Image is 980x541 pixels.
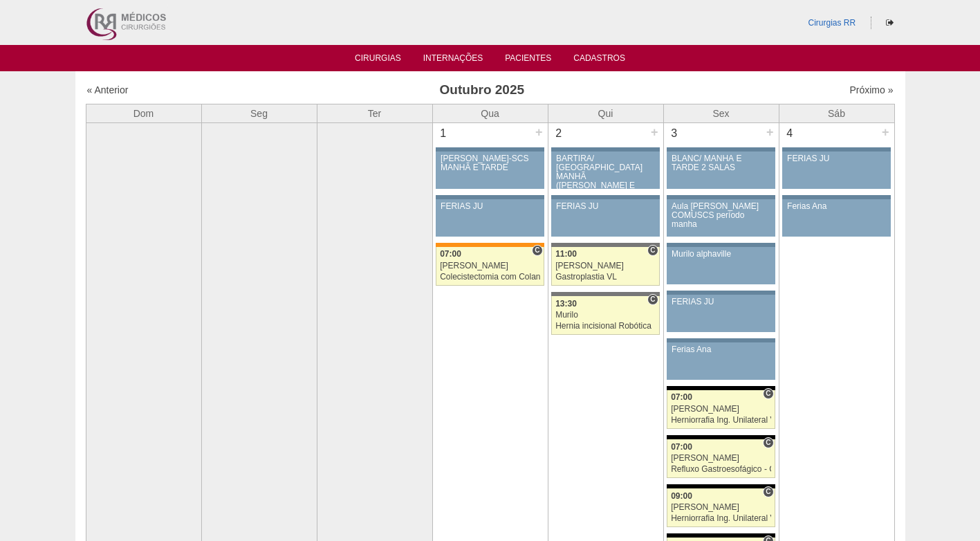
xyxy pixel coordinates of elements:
[671,416,771,425] div: Herniorrafia Ing. Unilateral VL
[667,390,775,429] a: C 07:00 [PERSON_NAME] Herniorrafia Ing. Unilateral VL
[782,199,890,237] a: Ferias Ana
[555,299,577,309] span: 13:30
[667,147,775,152] div: Key: Aviso
[667,484,775,488] div: Key: Blanc
[551,147,659,152] div: Key: Aviso
[436,195,544,199] div: Key: Aviso
[436,152,544,189] a: [PERSON_NAME]-SCS MANHÃ E TARDE
[671,503,771,512] div: [PERSON_NAME]
[551,247,659,286] a: C 11:00 [PERSON_NAME] Gastroplastia VL
[671,514,771,523] div: Herniorrafia Ing. Unilateral VL
[440,262,540,270] div: [PERSON_NAME]
[280,80,683,100] h3: Outubro 2025
[647,245,658,256] span: Consultório
[436,199,544,237] a: FERIAS JU
[555,262,656,270] div: [PERSON_NAME]
[505,53,551,67] a: Pacientes
[672,154,770,172] div: BLANC/ MANHÃ E TARDE 2 SALAS
[551,292,659,296] div: Key: Santa Catarina
[87,84,129,95] a: « Anterior
[555,322,656,331] div: Hernia incisional Robótica
[808,18,856,28] a: Cirurgias RR
[779,104,894,122] th: Sáb
[763,486,773,497] span: Consultório
[886,19,894,27] i: Sair
[317,104,432,122] th: Ter
[667,199,775,237] a: Aula [PERSON_NAME] COMUSCS período manha
[787,154,886,163] div: FERIAS JU
[649,123,660,141] div: +
[436,247,544,286] a: C 07:00 [PERSON_NAME] Colecistectomia com Colangiografia VL
[573,53,625,67] a: Cadastros
[432,104,548,122] th: Qua
[667,152,775,189] a: BLANC/ MANHÃ E TARDE 2 SALAS
[551,243,659,247] div: Key: São Bernardo
[86,104,201,122] th: Dom
[672,250,770,259] div: Murilo alphaville
[667,533,775,538] div: Key: Blanc
[764,123,776,141] div: +
[667,439,775,478] a: C 07:00 [PERSON_NAME] Refluxo Gastroesofágico - Cirurgia VL
[647,294,658,305] span: Consultório
[551,296,659,335] a: C 13:30 Murilo Hernia incisional Robótica
[436,147,544,152] div: Key: Aviso
[667,342,775,380] a: Ferias Ana
[551,195,659,199] div: Key: Aviso
[664,123,685,144] div: 3
[548,123,570,144] div: 2
[533,123,545,141] div: +
[763,437,773,448] span: Consultório
[667,488,775,527] a: C 09:00 [PERSON_NAME] Herniorrafia Ing. Unilateral VL
[671,442,692,452] span: 07:00
[440,273,540,282] div: Colecistectomia com Colangiografia VL
[556,202,655,211] div: FERIAS JU
[667,295,775,332] a: FERIAS JU
[672,202,770,230] div: Aula [PERSON_NAME] COMUSCS período manha
[663,104,779,122] th: Sex
[423,53,483,67] a: Internações
[433,123,454,144] div: 1
[779,123,801,144] div: 4
[441,154,539,172] div: [PERSON_NAME]-SCS MANHÃ E TARDE
[672,345,770,354] div: Ferias Ana
[667,247,775,284] a: Murilo alphaville
[671,465,771,474] div: Refluxo Gastroesofágico - Cirurgia VL
[556,154,655,209] div: BARTIRA/ [GEOGRAPHIC_DATA] MANHÃ ([PERSON_NAME] E ANA)/ SANTA JOANA -TARDE
[201,104,317,122] th: Seg
[672,297,770,306] div: FERIAS JU
[763,388,773,399] span: Consultório
[782,152,890,189] a: FERIAS JU
[671,405,771,414] div: [PERSON_NAME]
[441,202,539,211] div: FERIAS JU
[782,195,890,199] div: Key: Aviso
[555,273,656,282] div: Gastroplastia VL
[667,338,775,342] div: Key: Aviso
[355,53,401,67] a: Cirurgias
[849,84,893,95] a: Próximo »
[551,152,659,189] a: BARTIRA/ [GEOGRAPHIC_DATA] MANHÃ ([PERSON_NAME] E ANA)/ SANTA JOANA -TARDE
[671,491,692,501] span: 09:00
[782,147,890,152] div: Key: Aviso
[667,243,775,247] div: Key: Aviso
[532,245,542,256] span: Consultório
[667,386,775,390] div: Key: Blanc
[667,435,775,439] div: Key: Blanc
[551,199,659,237] a: FERIAS JU
[787,202,886,211] div: Ferias Ana
[667,291,775,295] div: Key: Aviso
[548,104,663,122] th: Qui
[880,123,891,141] div: +
[671,392,692,402] span: 07:00
[667,195,775,199] div: Key: Aviso
[555,311,656,320] div: Murilo
[555,249,577,259] span: 11:00
[436,243,544,247] div: Key: São Luiz - SCS
[671,454,771,463] div: [PERSON_NAME]
[440,249,461,259] span: 07:00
